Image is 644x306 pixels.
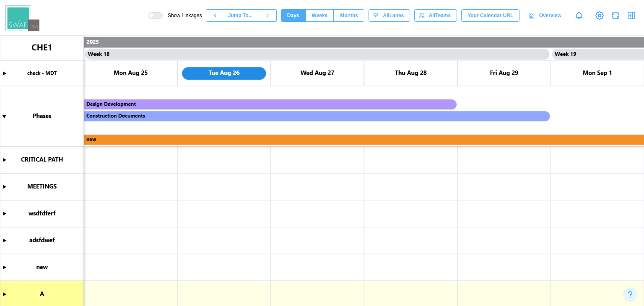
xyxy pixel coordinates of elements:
[224,9,258,22] button: Jump To...
[429,10,451,21] span: All Teams
[163,12,202,19] span: Show Linkages
[467,10,513,21] span: Your Calendar URL
[369,9,410,22] button: AllLanes
[610,10,621,21] button: Refresh Grid
[5,5,39,31] img: Swap PM Logo
[334,9,364,22] button: Months
[539,10,561,21] span: Overview
[383,10,404,21] span: All Lanes
[287,10,299,21] span: Days
[572,8,586,23] a: Notifications
[626,10,637,21] button: Open Drawer
[414,9,457,22] button: AllTeams
[281,9,306,22] button: Days
[594,10,605,21] a: View Project
[461,9,519,22] button: Your Calendar URL
[228,10,253,21] span: Jump To...
[312,10,328,21] span: Weeks
[306,9,334,22] button: Weeks
[524,9,568,22] a: Overview
[340,10,358,21] span: Months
